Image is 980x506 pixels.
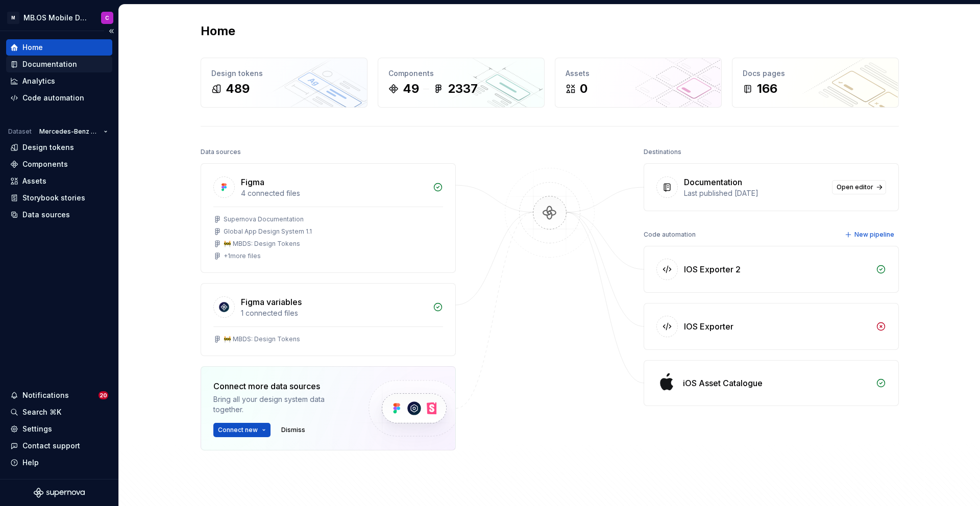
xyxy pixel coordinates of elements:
div: 166 [757,81,777,97]
div: Components [388,68,534,79]
a: Storybook stories [6,190,112,206]
button: Connect new [213,423,271,437]
div: 489 [226,81,250,97]
a: Components492337 [378,58,545,108]
div: Home [22,42,43,53]
div: Bring all your design system data together. [213,394,351,415]
span: Connect new [218,426,258,434]
div: Components [22,159,68,169]
button: Help [6,454,112,471]
div: Settings [22,424,52,434]
button: Dismiss [277,423,310,437]
a: Open editor [832,180,886,194]
div: Connect more data sources [213,380,351,392]
div: Data sources [201,145,241,159]
a: Figma variables1 connected files🚧 MBDS: Design Tokens [201,283,456,356]
a: Data sources [6,207,112,223]
div: Design tokens [22,142,74,153]
button: Collapse sidebar [104,24,118,38]
div: Figma [241,176,264,188]
div: IOS Exporter 2 [684,263,741,275]
div: Notifications [22,390,69,400]
a: Docs pages166 [732,58,899,108]
div: + 1 more files [224,252,261,260]
div: IOS Exporter [684,320,733,333]
div: Assets [566,68,711,79]
div: Help [22,458,39,468]
div: Dataset [8,128,32,136]
div: Search ⌘K [22,407,61,417]
div: Contact support [22,441,80,451]
span: Mercedes-Benz 2.0 [39,128,100,136]
div: Destinations [644,145,681,159]
a: Documentation [6,56,112,72]
div: Code automation [644,227,696,242]
a: Design tokens [6,139,112,156]
div: 0 [580,81,587,97]
a: Settings [6,421,112,437]
a: Components [6,156,112,172]
a: Figma4 connected filesSupernova DocumentationGlobal App Design System 1.1🚧 MBDS: Design Tokens+1m... [201,163,456,273]
div: Assets [22,176,46,186]
div: 🚧 MBDS: Design Tokens [224,240,300,248]
button: Contact support [6,438,112,454]
div: Docs pages [743,68,888,79]
svg: Supernova Logo [34,488,85,498]
button: Notifications20 [6,387,112,403]
button: Mercedes-Benz 2.0 [35,124,112,139]
button: New pipeline [842,227,899,242]
div: Last published [DATE] [684,188,826,198]
span: 20 [99,391,108,399]
div: Analytics [22,76,55,86]
h2: Home [201,23,235,39]
div: Storybook stories [22,193,85,203]
div: 49 [403,81,419,97]
button: MMB.OS Mobile Design SystemC [2,7,116,29]
a: Analytics [6,73,112,89]
div: Code automation [22,93,84,103]
div: 1 connected files [241,308,427,318]
a: Design tokens489 [201,58,367,108]
div: M [7,12,19,24]
div: 2337 [448,81,478,97]
a: Assets0 [555,58,722,108]
a: Code automation [6,90,112,106]
div: C [105,14,109,22]
span: Open editor [837,183,873,191]
div: 🚧 MBDS: Design Tokens [224,335,300,343]
div: Supernova Documentation [224,215,304,223]
div: Data sources [22,210,70,220]
a: Home [6,39,112,56]
span: New pipeline [854,231,894,239]
div: MB.OS Mobile Design System [23,13,89,23]
div: iOS Asset Catalogue [683,377,763,389]
span: Dismiss [281,426,305,434]
div: Documentation [22,59,77,69]
div: 4 connected files [241,188,427,198]
div: Design tokens [211,68,357,79]
a: Assets [6,173,112,189]
div: Documentation [684,176,742,188]
div: Global App Design System 1.1 [224,227,312,236]
div: Figma variables [241,296,302,308]
button: Search ⌘K [6,404,112,420]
